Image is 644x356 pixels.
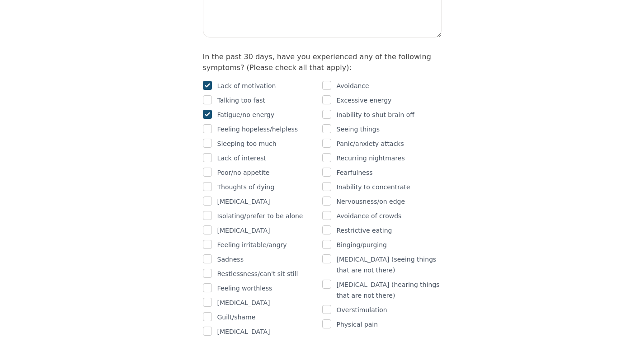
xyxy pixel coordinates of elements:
p: Seeing things [337,124,380,135]
p: Talking too fast [217,95,265,106]
p: Overstimulation [337,304,387,315]
p: [MEDICAL_DATA] (hearing things that are not there) [337,279,442,301]
p: Recurring nightmares [337,153,405,164]
p: Avoidance [337,80,369,91]
p: Fearfulness [337,167,373,178]
p: Inability to shut brain off [337,109,415,120]
p: Feeling hopeless/helpless [217,124,298,135]
p: [MEDICAL_DATA] (seeing things that are not there) [337,254,442,276]
p: Nervousness/on edge [337,196,405,207]
p: Restlessness/can't sit still [217,268,298,279]
p: Fatigue/no energy [217,109,275,120]
p: Guilt/shame [217,312,256,323]
p: Inability to concentrate [337,182,410,192]
p: Isolating/prefer to be alone [217,211,303,221]
p: [MEDICAL_DATA] [217,326,270,337]
p: Physical pain [337,319,378,330]
p: Panic/anxiety attacks [337,138,404,149]
p: Thoughts of dying [217,182,275,192]
p: Lack of motivation [217,80,276,91]
p: [MEDICAL_DATA] [217,225,270,236]
p: Binging/purging [337,239,387,250]
p: [MEDICAL_DATA] [217,196,270,207]
p: Sleeping too much [217,138,277,149]
p: Lack of interest [217,153,266,164]
p: Feeling worthless [217,283,273,294]
p: Excessive energy [337,95,392,106]
p: Sadness [217,254,244,265]
p: Feeling irritable/angry [217,239,287,250]
p: Avoidance of crowds [337,211,402,221]
label: In the past 30 days, have you experienced any of the following symptoms? (Please check all that a... [203,52,431,72]
p: [MEDICAL_DATA] [217,297,270,308]
p: Restrictive eating [337,225,392,236]
p: Poor/no appetite [217,167,270,178]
